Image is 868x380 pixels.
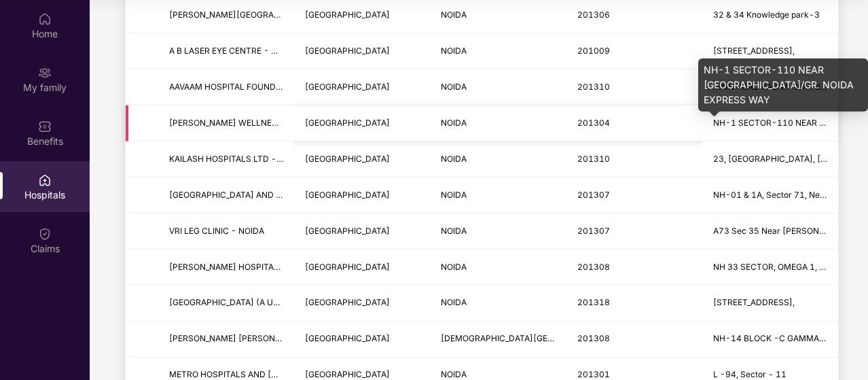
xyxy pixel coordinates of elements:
[577,297,610,307] span: 201318
[577,154,610,164] span: 201310
[430,105,566,141] td: NOIDA
[294,105,430,141] td: UTTAR PRADESH
[713,297,795,307] span: [STREET_ADDRESS],
[441,297,467,307] span: NOIDA
[577,118,610,128] span: 201304
[169,10,416,20] span: [PERSON_NAME][GEOGRAPHIC_DATA] - [GEOGRAPHIC_DATA]
[577,262,610,272] span: 201308
[577,369,610,379] span: 201301
[441,10,467,20] span: NOIDA
[169,190,455,200] span: [GEOGRAPHIC_DATA] AND [GEOGRAPHIC_DATA] - [GEOGRAPHIC_DATA]
[702,322,838,358] td: NH-14 BLOCK -C GAMMA -1 GREATER NOIDA
[577,190,610,200] span: 201307
[698,58,868,111] div: NH-1 SECTOR-110 NEAR [GEOGRAPHIC_DATA]/GR. NOIDA EXPRESS WAY
[158,249,294,286] td: SAHDEO HOSPITAL - GRAETER NOIDA
[577,82,610,92] span: 201310
[158,213,294,249] td: VRI LEG CLINIC - NOIDA
[158,322,294,358] td: DR CHAUHAN SANJEEVANI HOSPITAL-UTTAR PRADESH
[38,227,52,241] img: svg+xml;base64,PHN2ZyBpZD0iQ2xhaW0iIHhtbG5zPSJodHRwOi8vd3d3LnczLm9yZy8yMDAwL3N2ZyIgd2lkdGg9IjIwIi...
[169,82,395,92] span: AAVAAM HOSPITAL FOUNDATION - [GEOGRAPHIC_DATA]
[305,190,390,200] span: [GEOGRAPHIC_DATA]
[713,46,795,56] span: [STREET_ADDRESS],
[702,213,838,249] td: A73 Sec 35 Near Sumitra Hospital
[702,177,838,213] td: NH-01 & 1A, Sector 71, Near Police line
[158,69,294,105] td: AAVAAM HOSPITAL FOUNDATION - GREATER NOIDA
[441,226,467,236] span: NOIDA
[441,333,618,343] span: [DEMOGRAPHIC_DATA][GEOGRAPHIC_DATA]
[169,46,336,56] span: A B LASER EYE CENTRE - GREATER NOIDA
[169,369,452,379] span: METRO HOSPITALS AND [GEOGRAPHIC_DATA] - [GEOGRAPHIC_DATA]-
[294,69,430,105] td: UTTAR PRADESH
[430,177,566,213] td: NOIDA
[577,333,610,343] span: 201308
[158,286,294,322] td: LYF HOSPITAL GAUR CITY (A UNIT OF SUBURBAN HOSPITAL) - GREATER NOIDA
[430,249,566,286] td: NOIDA
[702,249,838,286] td: NH 33 SECTOR, OMEGA 1, NEAR YAMUNA AUTHORITY, GRAETER NOIDA,
[305,154,390,164] span: [GEOGRAPHIC_DATA]
[294,33,430,69] td: UTTAR PRADESH
[38,120,52,133] img: svg+xml;base64,PHN2ZyBpZD0iQmVuZWZpdHMiIHhtbG5zPSJodHRwOi8vd3d3LnczLm9yZy8yMDAwL3N2ZyIgd2lkdGg9Ij...
[702,286,838,322] td: 4TH AVENUE, GAUR CITY -1 , GREATER NOIDA WEST,
[430,141,566,177] td: NOIDA
[430,33,566,69] td: NOIDA
[441,262,467,272] span: NOIDA
[430,69,566,105] td: NOIDA
[38,66,52,80] img: svg+xml;base64,PHN2ZyB3aWR0aD0iMjAiIGhlaWdodD0iMjAiIHZpZXdCb3g9IjAgMCAyMCAyMCIgZmlsbD0ibm9uZSIgeG...
[294,213,430,249] td: UTTAR PRADESH
[305,333,390,343] span: [GEOGRAPHIC_DATA]
[577,46,610,56] span: 201009
[441,154,467,164] span: NOIDA
[169,154,363,164] span: KAILASH HOSPITALS LTD - [GEOGRAPHIC_DATA]
[702,141,838,177] td: 23, Institutional Area, Greater Noida -
[702,105,838,141] td: NH-1 SECTOR-110 NEAR NOIDA/GR. NOIDA EXPRESS WAY
[441,118,467,128] span: NOIDA
[294,249,430,286] td: UTTAR PRADESH
[441,190,467,200] span: NOIDA
[158,105,294,141] td: YATHARTH WELLNESS SUPER SPECIALITY HOSPITAL & HEART CENTRE - NOIDA
[305,297,390,307] span: [GEOGRAPHIC_DATA]
[294,286,430,322] td: UTTAR PRADESH
[169,226,264,236] span: VRI LEG CLINIC - NOIDA
[305,46,390,56] span: [GEOGRAPHIC_DATA]
[294,177,430,213] td: UTTAR PRADESH
[577,10,610,20] span: 201306
[158,177,294,213] td: Kailash Hospital AND Neuro Institute - Noida
[713,369,786,379] span: L -94, Sector - 11
[305,10,390,20] span: [GEOGRAPHIC_DATA]
[713,10,820,20] span: 32 & 34 Knowledge park-3
[430,286,566,322] td: NOIDA
[305,82,390,92] span: [GEOGRAPHIC_DATA]
[294,141,430,177] td: UTTAR PRADESH
[441,369,467,379] span: NOIDA
[169,118,509,128] span: [PERSON_NAME] WELLNESS SUPER SPECIALITY HOSPITAL & HEART CENTRE - NOIDA
[430,213,566,249] td: NOIDA
[169,297,487,307] span: [GEOGRAPHIC_DATA] (A UNIT OF SUBURBAN HOSPITAL) - [GEOGRAPHIC_DATA]
[577,226,610,236] span: 201307
[38,173,52,187] img: svg+xml;base64,PHN2ZyBpZD0iSG9zcGl0YWxzIiB4bWxucz0iaHR0cDovL3d3dy53My5vcmcvMjAwMC9zdmciIHdpZHRoPS...
[305,226,390,236] span: [GEOGRAPHIC_DATA]
[441,82,467,92] span: NOIDA
[38,12,52,26] img: svg+xml;base64,PHN2ZyBpZD0iSG9tZSIgeG1sbnM9Imh0dHA6Ly93d3cudzMub3JnLzIwMDAvc3ZnIiB3aWR0aD0iMjAiIG...
[305,369,390,379] span: [GEOGRAPHIC_DATA]
[169,333,481,343] span: [PERSON_NAME] [PERSON_NAME][GEOGRAPHIC_DATA]-[GEOGRAPHIC_DATA]
[430,322,566,358] td: GAUTAM BUDDHA NAGAR
[294,322,430,358] td: UTTAR PRADESH
[169,262,383,272] span: [PERSON_NAME] HOSPITAL - [PERSON_NAME] NOIDA
[158,141,294,177] td: KAILASH HOSPITALS LTD - GREATER NOIDA
[441,46,467,56] span: NOIDA
[305,118,390,128] span: [GEOGRAPHIC_DATA]
[158,33,294,69] td: A B LASER EYE CENTRE - GREATER NOIDA
[305,262,390,272] span: [GEOGRAPHIC_DATA]
[702,33,838,69] td: 3RD FLOOR, EMBARK PLAZA, SEC-4, GREATER NOIDA WEST, GAUR CITY CENTRE,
